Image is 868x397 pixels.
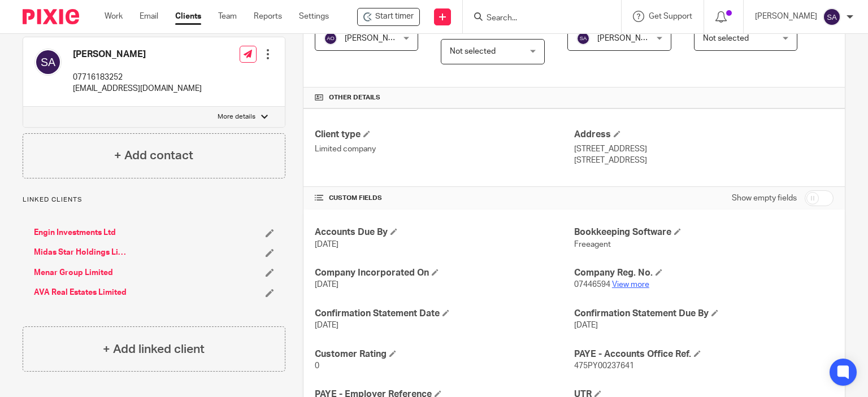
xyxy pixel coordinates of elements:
[315,241,338,248] span: [DATE]
[329,93,380,102] span: Other details
[612,281,649,289] a: View more
[34,247,130,258] a: Midas Star Holdings Limited
[574,348,834,360] h4: PAYE - Accounts Office Ref.
[315,194,574,203] h4: CUSTOM FIELDS
[574,308,834,320] h4: Confirmation Statement Due By
[315,348,574,360] h4: Customer Rating
[576,32,590,45] img: svg%3E
[34,227,116,238] a: Engin Investments Ltd
[73,49,202,60] h4: [PERSON_NAME]
[345,34,407,42] span: [PERSON_NAME]
[315,362,319,370] span: 0
[649,12,692,20] span: Get Support
[574,155,834,166] p: [STREET_ADDRESS]
[315,267,574,279] h4: Company Incorporated On
[218,112,255,121] p: More details
[574,362,634,370] span: 475PY00237641
[823,8,841,26] img: svg%3E
[34,267,113,278] a: Menar Group Limited
[597,34,659,42] span: [PERSON_NAME]
[485,14,587,24] input: Search
[315,321,338,329] span: [DATE]
[315,281,338,289] span: [DATE]
[73,83,202,94] p: [EMAIL_ADDRESS][DOMAIN_NAME]
[23,9,79,24] img: Pixie
[574,226,834,238] h4: Bookkeeping Software
[315,308,574,320] h4: Confirmation Statement Date
[755,11,817,22] p: [PERSON_NAME]
[574,241,611,248] span: Freeagent
[375,11,414,23] span: Start timer
[140,11,158,22] a: Email
[732,193,797,204] label: Show empty fields
[218,11,237,22] a: Team
[299,11,329,22] a: Settings
[574,281,610,289] span: 07446594
[34,287,127,298] a: AVA Real Estates Limited
[73,72,202,83] p: 07716183252
[574,129,834,141] h4: Address
[175,11,201,22] a: Clients
[114,147,193,164] h4: + Add contact
[23,195,285,204] p: Linked clients
[574,143,834,155] p: [STREET_ADDRESS]
[315,226,574,238] h4: Accounts Due By
[315,143,574,155] p: Limited company
[103,341,205,358] h4: + Add linked client
[254,11,282,22] a: Reports
[357,8,420,26] div: The Alpha Consultancy Group Limited
[34,49,62,76] img: svg%3E
[574,267,834,279] h4: Company Reg. No.
[450,47,496,55] span: Not selected
[324,32,337,45] img: svg%3E
[315,129,574,141] h4: Client type
[105,11,123,22] a: Work
[574,321,598,329] span: [DATE]
[703,34,749,42] span: Not selected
